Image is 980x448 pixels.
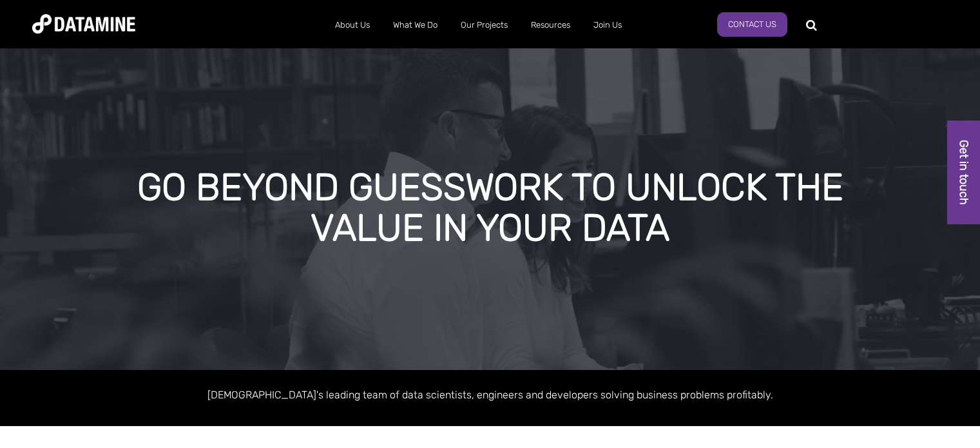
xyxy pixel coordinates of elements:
a: About Us [323,8,381,42]
div: GO BEYOND GUESSWORK TO UNLOCK THE VALUE IN YOUR DATA [115,167,866,249]
a: What We Do [381,8,449,42]
a: Contact Us [717,12,787,37]
a: Resources [519,8,582,42]
a: Our Projects [449,8,519,42]
p: [DEMOGRAPHIC_DATA]'s leading team of data scientists, engineers and developers solving business p... [123,386,858,404]
img: Datamine [32,14,135,34]
a: Get in touch [947,121,980,224]
a: Join Us [582,8,633,42]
